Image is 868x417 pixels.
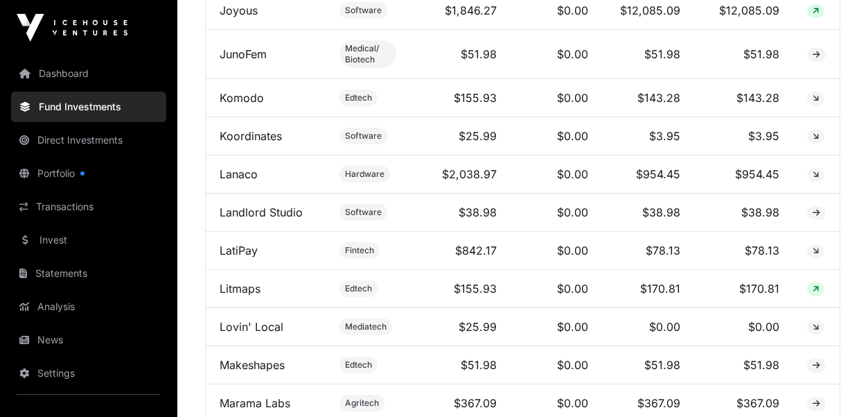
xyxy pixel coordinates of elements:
td: $155.93 [410,270,511,308]
td: $78.13 [602,232,694,270]
img: Icehouse Ventures Logo [17,14,127,42]
td: $0.00 [511,117,602,155]
a: Joyous [220,3,258,17]
td: $170.81 [694,270,793,308]
a: Dashboard [11,58,166,89]
td: $0.00 [511,270,602,308]
td: $51.98 [410,30,511,79]
td: $38.98 [602,194,694,232]
td: $0.00 [602,308,694,346]
a: Komodo [220,91,264,105]
td: $143.28 [602,79,694,117]
td: $0.00 [511,155,602,194]
a: Statements [11,258,166,289]
span: Edtech [345,283,372,294]
a: Litmaps [220,282,260,296]
a: Settings [11,358,166,389]
td: $842.17 [410,232,511,270]
a: Fund Investments [11,92,166,122]
span: Medical/ Biotech [345,43,391,65]
span: Software [345,5,382,16]
a: Transactions [11,192,166,222]
a: Lanaco [220,167,258,181]
td: $51.98 [602,346,694,384]
td: $0.00 [511,308,602,346]
span: Mediatech [345,321,387,332]
span: Software [345,207,382,218]
td: $0.00 [511,30,602,79]
span: Fintech [345,245,374,256]
td: $25.99 [410,117,511,155]
a: Portfolio [11,158,166,189]
a: Makeshapes [220,358,285,372]
td: $51.98 [694,346,793,384]
td: $3.95 [602,117,694,155]
td: $38.98 [410,194,511,232]
td: $0.00 [511,79,602,117]
td: $155.93 [410,79,511,117]
td: $51.98 [694,30,793,79]
span: Edtech [345,92,372,103]
td: $3.95 [694,117,793,155]
a: Koordinates [220,129,282,143]
span: Agritech [345,398,379,409]
td: $0.00 [511,346,602,384]
td: $954.45 [694,155,793,194]
a: Analysis [11,291,166,322]
td: $0.00 [511,194,602,232]
a: Invest [11,225,166,255]
td: $38.98 [694,194,793,232]
td: $51.98 [410,346,511,384]
td: $143.28 [694,79,793,117]
a: JunoFem [220,47,267,61]
td: $954.45 [602,155,694,194]
a: Landlord Studio [220,205,303,219]
a: LatiPay [220,244,258,257]
a: Direct Investments [11,125,166,155]
td: $25.99 [410,308,511,346]
span: Hardware [345,169,384,180]
span: Software [345,130,382,142]
iframe: Chat Widget [799,350,868,417]
td: $51.98 [602,30,694,79]
td: $2,038.97 [410,155,511,194]
td: $0.00 [694,308,793,346]
a: Lovin' Local [220,320,283,334]
td: $78.13 [694,232,793,270]
td: $170.81 [602,270,694,308]
a: Marama Labs [220,396,290,410]
span: Edtech [345,359,372,371]
a: News [11,325,166,355]
td: $0.00 [511,232,602,270]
